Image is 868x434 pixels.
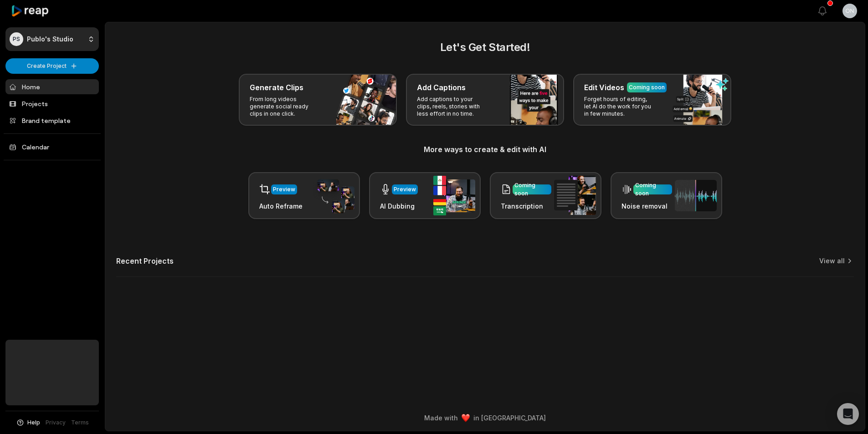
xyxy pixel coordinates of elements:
h3: AI Dubbing [380,201,418,211]
img: auto_reframe.png [313,178,354,214]
h3: Add Captions [417,82,466,93]
div: Made with in [GEOGRAPHIC_DATA] [113,413,857,423]
h3: Transcription [501,201,551,211]
p: From long videos generate social ready clips in one click. [250,96,320,117]
div: Coming soon [629,83,665,92]
span: Help [27,419,40,427]
h3: Edit Videos [584,82,624,93]
img: transcription.png [554,176,596,215]
div: PS [10,32,23,46]
div: Preview [394,185,416,194]
h3: Noise removal [621,201,672,211]
h2: Recent Projects [116,256,174,266]
a: Calendar [5,139,99,154]
div: Open Intercom Messenger [837,403,859,425]
p: Add captions to your clips, reels, stories with less effort in no time. [417,96,488,117]
button: Help [16,419,40,427]
img: noise_removal.png [675,180,717,211]
a: Terms [71,419,89,427]
div: Coming soon [514,181,550,198]
h3: Auto Reframe [259,201,303,211]
h2: Let's Get Started! [116,39,854,56]
a: View all [819,256,845,266]
button: Create Project [5,58,99,74]
a: Projects [5,96,99,111]
a: Privacy [46,419,66,427]
h3: More ways to create & edit with AI [116,144,854,155]
p: Forget hours of editing, let AI do the work for you in few minutes. [584,96,655,117]
img: ai_dubbing.png [433,176,475,215]
a: Home [5,79,99,94]
div: Coming soon [635,181,670,198]
img: heart emoji [462,414,470,422]
p: Publo's Studio [27,35,73,43]
h3: Generate Clips [250,82,303,93]
div: Preview [273,185,295,194]
a: Brand template [5,113,99,128]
